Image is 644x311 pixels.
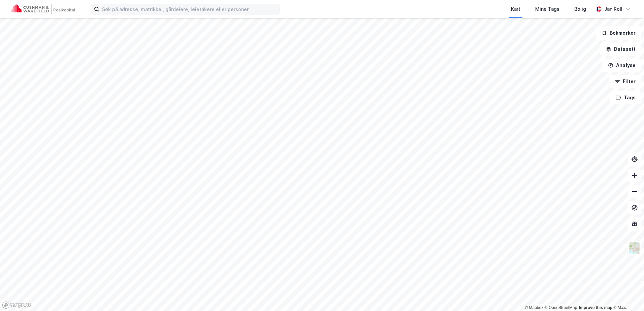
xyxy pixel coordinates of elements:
[99,4,279,14] input: Søk på adresse, matrikkel, gårdeiere, leietakere eller personer
[604,5,622,13] div: Jan Roll
[11,4,75,14] img: cushman-wakefield-realkapital-logo.202ea83816669bd177139c58696a8fa1.svg
[574,5,586,13] div: Bolig
[511,5,520,13] div: Kart
[610,279,644,311] div: Kontrollprogram for chat
[610,279,644,311] iframe: Chat Widget
[535,5,559,13] div: Mine Tags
